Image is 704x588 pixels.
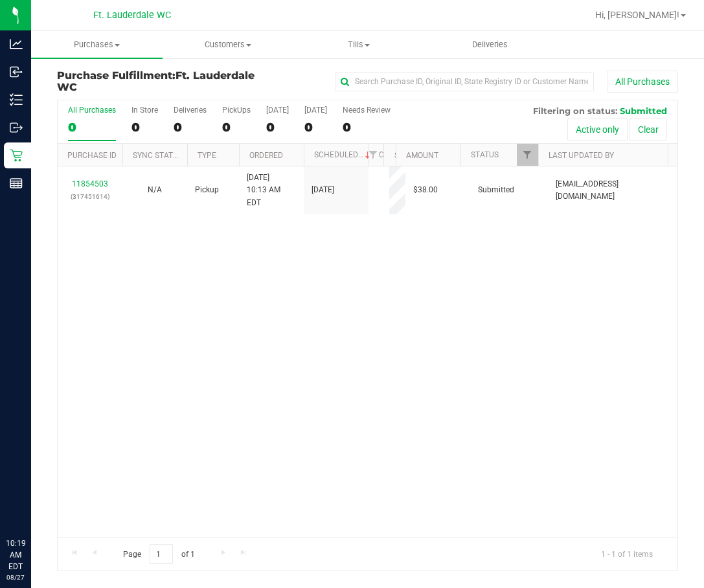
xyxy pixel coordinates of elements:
a: State Registry ID [394,151,462,160]
inline-svg: Inbound [10,65,23,78]
div: 0 [174,120,207,135]
div: In Store [131,106,158,115]
a: 11854503 [72,179,108,188]
span: 1 - 1 of 1 items [591,544,663,563]
a: Purchases [31,31,163,58]
p: (317451614) [65,190,115,203]
inline-svg: Outbound [10,121,23,134]
a: Ordered [249,151,283,160]
button: Clear [630,119,667,141]
a: Scheduled [314,150,373,159]
span: Pickup [195,184,219,196]
span: Page of 1 [112,544,205,564]
div: 0 [131,120,158,135]
button: Active only [567,119,628,141]
span: Submitted [478,184,514,196]
div: All Purchases [68,106,116,115]
p: 10:19 AM EDT [6,537,25,572]
a: Amount [406,151,438,160]
span: Ft. Lauderdale WC [57,69,255,93]
span: $38.00 [413,184,438,196]
span: Submitted [620,106,667,116]
span: [EMAIL_ADDRESS][DOMAIN_NAME] [556,178,670,203]
input: 1 [150,544,173,564]
div: Needs Review [343,106,391,115]
div: PickUps [222,106,251,115]
span: Deliveries [455,39,525,51]
a: Tills [293,31,425,58]
a: Last Updated By [549,151,614,160]
div: 0 [266,120,289,135]
span: Customers [163,39,293,51]
span: Hi, [PERSON_NAME]! [595,10,679,20]
inline-svg: Inventory [10,93,23,106]
inline-svg: Analytics [10,38,23,51]
h3: Purchase Fulfillment: [57,70,264,93]
span: Tills [294,39,424,51]
p: 08/27 [6,572,25,582]
input: Search Purchase ID, Original ID, State Registry ID or Customer Name... [335,72,594,91]
a: Type [198,151,216,160]
a: Sync Status [133,151,183,160]
div: 0 [343,120,391,135]
div: [DATE] [304,106,327,115]
a: Customers [163,31,294,58]
button: All Purchases [607,71,678,93]
inline-svg: Reports [10,177,23,190]
a: Deliveries [425,31,556,58]
div: 0 [68,120,116,135]
a: Purchase ID [67,151,117,160]
a: Status [471,150,499,159]
a: Filter [362,144,383,166]
div: Deliveries [174,106,207,115]
div: 0 [304,120,327,135]
div: [DATE] [266,106,289,115]
a: Filter [517,144,538,166]
span: Ft. Lauderdale WC [93,10,171,21]
span: [DATE] [312,184,334,196]
iframe: Resource center [13,484,52,523]
button: N/A [148,184,162,196]
div: 0 [222,120,251,135]
inline-svg: Retail [10,149,23,162]
span: Filtering on status: [533,106,617,116]
span: [DATE] 10:13 AM EDT [247,172,296,209]
span: Not Applicable [148,185,162,194]
span: Purchases [31,39,163,51]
